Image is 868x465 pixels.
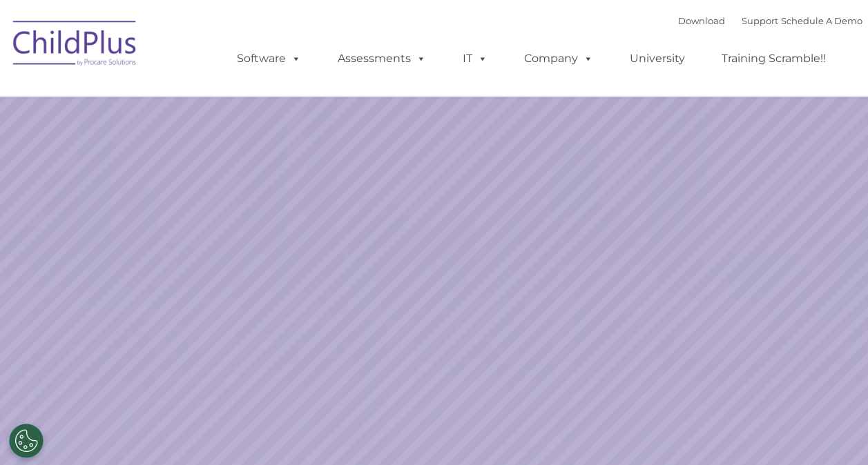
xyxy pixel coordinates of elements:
[9,424,44,458] button: Cookies Settings
[678,15,862,26] font: |
[678,15,725,26] a: Download
[781,15,862,26] a: Schedule A Demo
[449,45,501,72] a: IT
[742,15,778,26] a: Support
[590,259,733,297] a: Learn More
[324,45,440,72] a: Assessments
[6,11,144,80] img: ChildPlus by Procare Solutions
[708,45,840,72] a: Training Scramble!!
[616,45,699,72] a: University
[223,45,315,72] a: Software
[510,45,607,72] a: Company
